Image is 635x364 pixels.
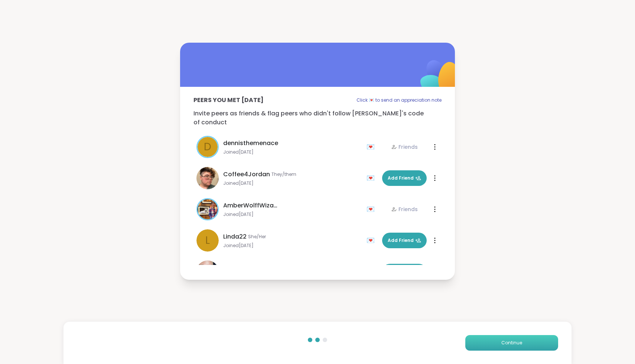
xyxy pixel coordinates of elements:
p: Peers you met [DATE] [193,96,264,105]
img: ShareWell Logomark [403,41,477,115]
span: Continue [501,340,522,346]
img: Manda4444 [196,260,219,283]
span: L [205,233,210,248]
span: Manda4444 [223,263,261,272]
span: Joined [DATE] [223,180,362,186]
div: Friends [391,206,418,213]
span: Add Friend [388,175,421,181]
span: Joined [DATE] [223,243,362,249]
span: AmberWolffWizard [223,201,279,210]
button: Continue [465,335,558,351]
span: Joined [DATE] [223,211,362,217]
div: 💌 [367,235,378,246]
span: d [204,139,211,155]
p: Invite peers as friends & flag peers who didn't follow [PERSON_NAME]'s code of conduct [193,109,442,127]
p: Click 💌 to send an appreciation note [356,96,442,105]
span: Joined [DATE] [223,149,362,155]
div: 💌 [367,203,378,215]
img: AmberWolffWizard [198,199,218,219]
span: Coffee4Jordan [223,170,270,179]
button: Add Friend [382,233,427,248]
div: 💌 [367,172,378,184]
span: She/Her [248,234,266,240]
span: They/them [271,171,296,177]
div: Friends [391,143,418,151]
div: 💌 [367,141,378,153]
button: Add Friend [382,170,427,186]
button: Add Friend [382,264,427,279]
span: dennisthemenace [223,139,278,148]
span: Add Friend [388,237,421,244]
img: Coffee4Jordan [196,167,219,189]
span: Linda22 [223,232,247,241]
